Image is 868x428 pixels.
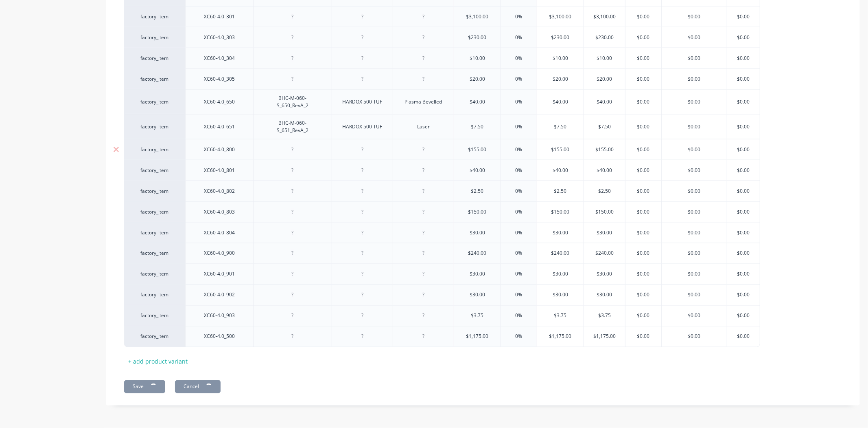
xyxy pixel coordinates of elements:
div: $0.00 [623,181,664,201]
div: $30.00 [537,223,584,243]
div: $150.00 [454,202,501,222]
div: XC60-4.0_900 [197,248,241,259]
div: $3,100.00 [537,7,584,27]
div: $0.00 [623,243,664,264]
div: $40.00 [454,160,501,181]
div: $0.00 [662,117,727,137]
div: $30.00 [537,285,584,305]
div: $40.00 [454,92,501,112]
div: factory_item [132,250,177,257]
div: $150.00 [584,202,625,222]
div: $150.00 [537,202,584,222]
div: factory_item [132,98,177,106]
div: $155.00 [454,139,501,160]
div: $0.00 [723,27,764,48]
div: $0.00 [623,202,664,222]
div: XC60-4.0_803 [197,207,241,217]
div: $40.00 [584,160,625,181]
div: $0.00 [723,202,764,222]
div: factory_itemXC60-4.0_303$230.000%$230.00$230.00$0.00$0.00$0.00 [124,27,760,48]
div: factory_item [132,208,177,216]
div: 0% [498,306,539,326]
div: HARDOX 500 TUF [336,121,389,132]
div: factory_itemXC60-4.0_901$30.000%$30.00$30.00$0.00$0.00$0.00 [124,264,760,285]
div: $0.00 [723,264,764,285]
div: $10.00 [584,48,625,68]
div: XC60-4.0_305 [197,74,241,84]
div: $0.00 [723,7,764,27]
div: 0% [498,160,539,181]
div: 0% [498,202,539,222]
div: $0.00 [662,160,727,181]
div: $0.00 [662,27,727,48]
div: 0% [498,117,539,137]
div: factory_itemXC60-4.0_305$20.000%$20.00$20.00$0.00$0.00$0.00 [124,68,760,89]
div: factory_itemXC60-4.0_650BHC-M-060-S_650_RevA_2HARDOX 500 TUFPlasma Bevelled$40.000%$40.00$40.00$0... [124,89,760,114]
div: 0% [498,285,539,305]
div: $0.00 [623,160,664,181]
div: factory_item [132,291,177,299]
div: $0.00 [662,243,727,264]
div: $0.00 [623,285,664,305]
div: $1,175.00 [584,327,625,347]
div: $0.00 [623,92,664,112]
div: XC60-4.0_650 [197,97,241,107]
div: $7.50 [454,117,501,137]
div: factory_item [132,333,177,340]
div: factory_item [132,146,177,153]
div: $240.00 [584,243,625,264]
div: $230.00 [537,27,584,48]
div: factory_itemXC60-4.0_802$2.500%$2.50$2.50$0.00$0.00$0.00 [124,181,760,201]
div: $0.00 [662,7,727,27]
div: 0% [498,139,539,160]
div: $7.50 [537,117,584,137]
div: $0.00 [662,264,727,285]
div: factory_itemXC60-4.0_500$1,175.000%$1,175.00$1,175.00$0.00$0.00$0.00 [124,326,760,347]
div: $0.00 [623,223,664,243]
div: factory_itemXC60-4.0_304$10.000%$10.00$10.00$0.00$0.00$0.00 [124,48,760,68]
div: factory_itemXC60-4.0_651BHC-M-060-S_651_RevA_2HARDOX 500 TUFLaser$7.500%$7.50$7.50$0.00$0.00$0.00 [124,114,760,139]
div: $10.00 [537,48,584,68]
div: $7.50 [584,117,625,137]
div: $0.00 [723,139,764,160]
div: $0.00 [723,69,764,89]
div: 0% [498,27,539,48]
div: factory_item [132,188,177,195]
div: $30.00 [584,223,625,243]
div: XC60-4.0_902 [197,290,241,300]
div: $20.00 [537,69,584,89]
div: $0.00 [662,48,727,68]
div: $30.00 [584,285,625,305]
div: $0.00 [623,139,664,160]
div: $40.00 [537,92,584,112]
button: Save [124,380,165,393]
div: $0.00 [723,92,764,112]
div: $0.00 [623,117,664,137]
div: factory_itemXC60-4.0_900$240.000%$240.00$240.00$0.00$0.00$0.00 [124,243,760,264]
div: 0% [498,223,539,243]
div: 0% [498,181,539,201]
div: $30.00 [454,264,501,285]
div: $240.00 [454,243,501,264]
div: $0.00 [662,202,727,222]
div: $0.00 [662,327,727,347]
div: factory_itemXC60-4.0_903$3.750%$3.75$3.75$0.00$0.00$0.00 [124,305,760,326]
div: XC60-4.0_303 [197,32,241,43]
div: $0.00 [623,69,664,89]
div: Laser [403,121,444,132]
div: $3.75 [454,306,501,326]
div: $0.00 [723,181,764,201]
div: 0% [498,264,539,285]
div: factory_item [132,55,177,62]
div: $10.00 [454,48,501,68]
div: $0.00 [662,139,727,160]
div: $40.00 [537,160,584,181]
div: $0.00 [723,327,764,347]
div: factory_item [132,13,177,20]
div: $0.00 [723,243,764,264]
div: 0% [498,92,539,112]
div: factory_item [132,75,177,83]
div: Plasma Bevelled [398,97,449,107]
div: $0.00 [623,327,664,347]
div: XC60-4.0_801 [197,165,241,176]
